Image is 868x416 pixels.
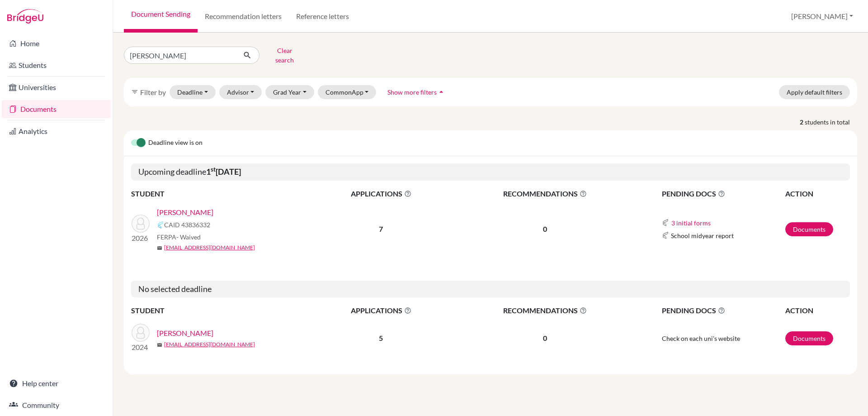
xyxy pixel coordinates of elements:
[131,188,312,200] th: STUDENT
[131,305,312,316] th: STUDENT
[451,305,640,316] span: RECOMMENDATIONS
[2,122,111,140] a: Analytics
[170,85,216,99] button: Deadline
[662,188,784,199] span: PENDING DOCS
[785,331,833,345] a: Documents
[805,117,857,127] span: students in total
[131,281,850,298] h5: No selected deadline
[662,232,669,239] img: Common App logo
[124,47,236,64] input: Find student by name...
[132,215,150,233] img: Nautiyal, Shrey
[380,85,453,99] button: Show more filtersarrow_drop_up
[2,56,111,74] a: Students
[164,244,255,252] a: [EMAIL_ADDRESS][DOMAIN_NAME]
[132,342,150,353] p: 2024
[662,219,669,226] img: Common App logo
[7,9,43,24] img: Bridge-U
[157,328,213,339] a: [PERSON_NAME]
[2,374,111,392] a: Help center
[800,117,805,127] strong: 2
[2,100,111,118] a: Documents
[2,34,111,53] a: Home
[211,166,216,173] sup: st
[379,225,383,233] b: 7
[662,305,784,316] span: PENDING DOCS
[662,335,740,342] span: Check on each uni's website
[451,188,640,199] span: RECOMMENDATIONS
[157,245,162,251] span: mail
[785,188,850,200] th: ACTION
[176,233,201,241] span: - Waived
[787,8,857,25] button: [PERSON_NAME]
[779,85,850,99] button: Apply default filters
[312,188,450,199] span: APPLICATIONS
[671,218,711,228] button: 3 initial forms
[265,85,314,99] button: Grad Year
[2,396,111,414] a: Community
[379,334,383,342] b: 5
[140,88,166,96] span: Filter by
[259,43,310,67] button: Clear search
[157,232,201,242] span: FERPA
[219,85,262,99] button: Advisor
[157,342,162,348] span: mail
[785,222,833,236] a: Documents
[785,305,850,316] th: ACTION
[148,138,203,148] span: Deadline view is on
[318,85,377,99] button: CommonApp
[387,88,437,96] span: Show more filters
[312,305,450,316] span: APPLICATIONS
[131,88,138,96] i: filter_list
[451,333,640,344] p: 0
[132,233,150,244] p: 2026
[132,324,150,342] img: Nair, Shreya
[451,224,640,234] p: 0
[131,163,850,181] h5: Upcoming deadline
[437,87,446,96] i: arrow_drop_up
[206,167,241,177] b: 1 [DATE]
[157,207,213,218] a: [PERSON_NAME]
[157,221,164,229] img: Common App logo
[2,78,111,96] a: Universities
[671,231,734,240] span: School midyear report
[164,340,255,349] a: [EMAIL_ADDRESS][DOMAIN_NAME]
[164,220,210,230] span: CAID 43836332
